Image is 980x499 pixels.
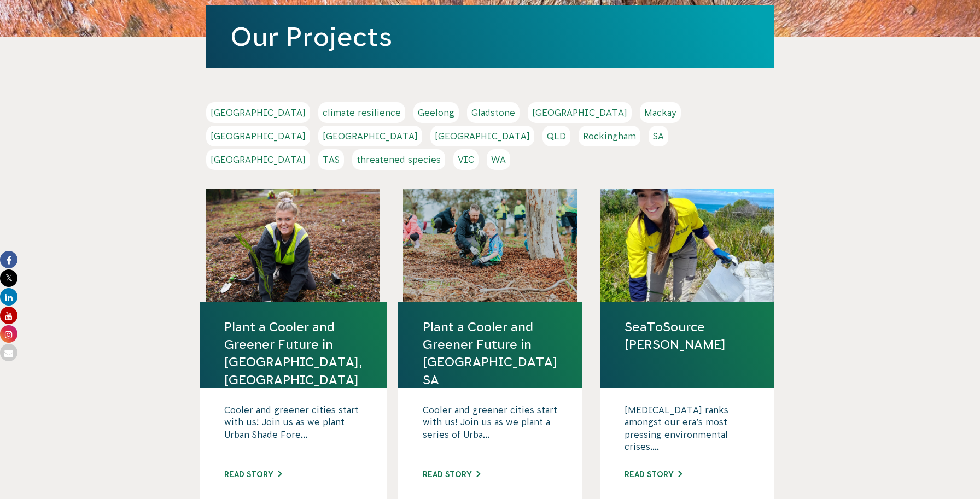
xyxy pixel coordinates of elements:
p: Cooler and greener cities start with us! Join us as we plant a series of Urba... [423,404,557,459]
a: SeaToSource [PERSON_NAME] [625,318,749,353]
a: WA [487,149,510,170]
a: Read story [423,470,480,479]
a: SA [649,126,668,146]
a: Mackay [640,102,681,123]
a: [GEOGRAPHIC_DATA] [206,149,310,170]
a: [GEOGRAPHIC_DATA] [206,102,310,123]
a: threatened species [352,149,445,170]
a: Plant a Cooler and Greener Future in [GEOGRAPHIC_DATA], [GEOGRAPHIC_DATA] [224,318,363,389]
a: [GEOGRAPHIC_DATA] [528,102,632,123]
a: Rockingham [579,126,640,146]
a: [GEOGRAPHIC_DATA] [318,126,422,146]
p: [MEDICAL_DATA] ranks amongst our era’s most pressing environmental crises.... [625,404,749,459]
a: Read story [625,470,682,479]
a: Plant a Cooler and Greener Future in [GEOGRAPHIC_DATA] SA [423,318,557,389]
a: [GEOGRAPHIC_DATA] [206,126,310,146]
a: climate resilience [318,102,405,123]
a: QLD [542,126,570,146]
a: Read story [224,470,282,479]
a: Gladstone [467,102,520,123]
a: VIC [453,149,479,170]
p: Cooler and greener cities start with us! Join us as we plant Urban Shade Fore... [224,404,363,459]
a: [GEOGRAPHIC_DATA] [430,126,534,146]
a: Our Projects [230,22,392,51]
a: TAS [318,149,344,170]
a: Geelong [413,102,459,123]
